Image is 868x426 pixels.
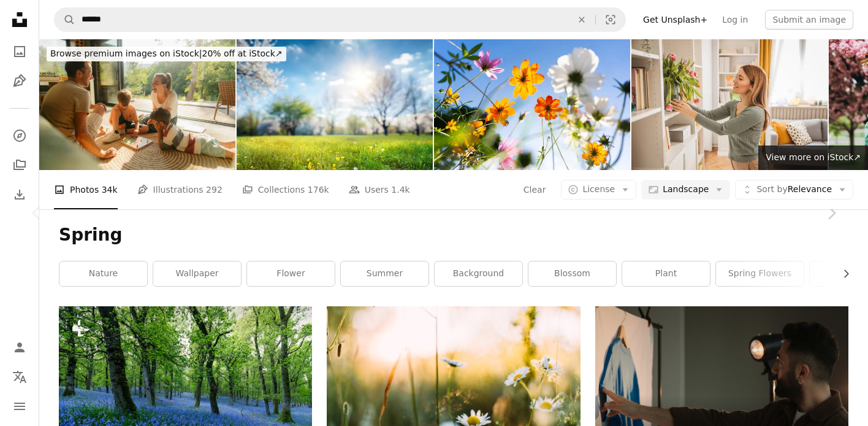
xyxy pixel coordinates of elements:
[327,385,580,396] a: white flowers in shallow focus photography
[758,145,868,170] a: View more on iStock↗
[641,180,730,199] button: Landscape
[7,69,32,93] a: Illustrations
[59,224,848,246] h1: Spring
[7,394,32,419] button: Menu
[39,39,294,69] a: Browse premium images on iStock|20% off at iStock↗
[794,154,868,272] a: Next
[663,184,709,196] span: Landscape
[247,261,335,286] a: flower
[7,153,32,177] a: Collections
[59,261,147,286] a: nature
[341,261,428,286] a: summer
[434,39,630,170] img: Cosmos blooming in a park
[50,48,283,58] span: 20% off at iStock ↗
[7,335,32,360] a: Log in / Sign up
[391,183,409,196] span: 1.4k
[756,184,787,194] span: Sort by
[582,184,615,194] span: License
[50,48,202,58] span: Browse premium images on iStock |
[756,184,832,196] span: Relevance
[435,261,522,286] a: background
[528,261,616,286] a: blossom
[206,183,223,196] span: 292
[242,170,329,209] a: Collections 176k
[237,39,433,170] img: Beautiful spring landscape - a meadow illuminated by the bright sun.
[523,180,547,199] button: Clear
[715,10,755,29] a: Log in
[596,8,625,31] button: Visual search
[716,261,804,286] a: spring flowers
[765,10,853,29] button: Submit an image
[568,8,595,31] button: Clear
[55,8,75,31] button: Search Unsplash
[39,39,235,170] img: Playing board games together
[7,365,32,389] button: Language
[7,39,32,64] a: Photos
[766,152,861,162] span: View more on iStock ↗
[622,261,710,286] a: plant
[308,183,329,196] span: 176k
[59,385,312,397] a: A forest filled with lots of blue flowers
[735,180,853,199] button: Sort byRelevance
[153,261,241,286] a: wallpaper
[349,170,410,209] a: Users 1.4k
[835,261,848,286] button: scroll list to the right
[7,123,32,148] a: Explore
[636,10,715,29] a: Get Unsplash+
[631,39,828,170] img: Happy family preparing Easter at home
[137,170,223,209] a: Illustrations 292
[54,7,626,32] form: Find visuals sitewide
[561,180,636,199] button: License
